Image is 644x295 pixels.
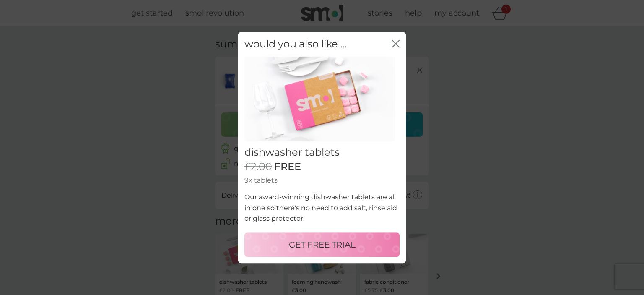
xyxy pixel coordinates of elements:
h2: dishwasher tablets [244,146,400,159]
p: Our award-winning dishwasher tablets are all in one so there's no need to add salt, rinse aid or ... [244,192,400,224]
h2: would you also like ... [244,38,347,50]
p: GET FREE TRIAL [289,238,356,251]
button: close [392,40,400,49]
p: 9x tablets [244,175,400,186]
button: GET FREE TRIAL [244,232,400,257]
span: £2.00 [244,161,272,173]
span: FREE [274,161,301,173]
